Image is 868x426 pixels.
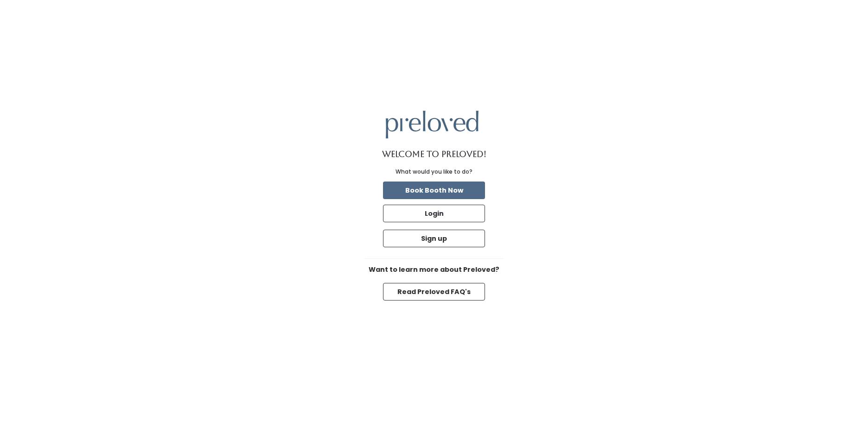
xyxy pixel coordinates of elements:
a: Login [381,203,487,224]
div: What would you like to do? [396,168,472,176]
img: preloved logo [386,111,479,138]
h1: Welcome to Preloved! [382,150,486,159]
button: Book Booth Now [383,182,485,199]
button: Sign up [383,230,485,247]
a: Sign up [381,228,487,249]
h6: Want to learn more about Preloved? [364,266,504,274]
button: Login [383,205,485,222]
button: Read Preloved FAQ's [383,283,485,301]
